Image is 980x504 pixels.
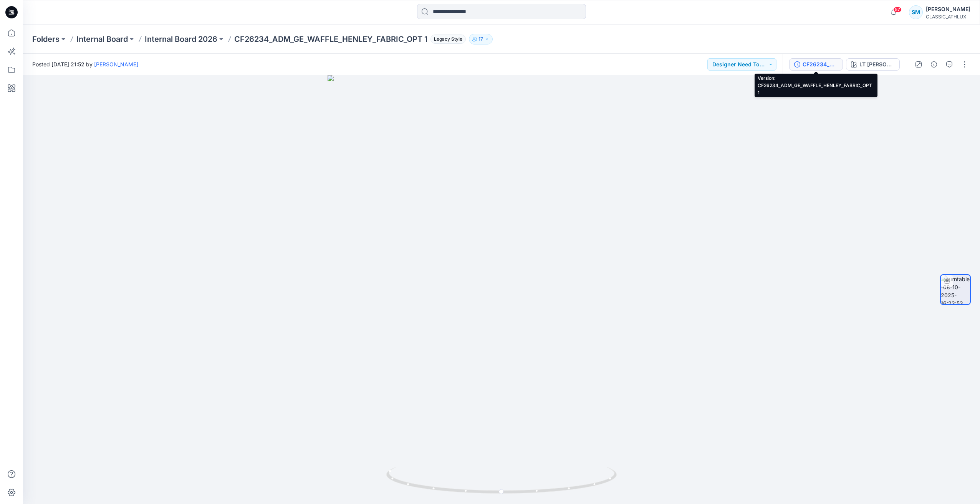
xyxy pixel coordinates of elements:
img: turntable-08-10-2025-16:23:53 [941,275,970,304]
a: Internal Board [76,34,128,44]
button: LT [PERSON_NAME] w/ BLACK NEPS as Mill header [846,58,900,71]
span: 57 [893,7,902,13]
div: LT GREY HEATHER w/ BLACK NEPS as Mill header [859,60,895,69]
button: Legacy Style [427,34,466,44]
span: Posted [DATE] 21:52 by [32,60,138,68]
p: CF26234_ADM_GE_WAFFLE_HENLEY_FABRIC_OPT 1 [234,34,427,44]
div: SM [909,5,923,19]
p: 17 [478,35,483,43]
div: CF26234_ADM_GE_WAFFLE_HENLEY_FABRIC_OPT 1 [803,60,838,69]
button: Details [928,58,940,71]
div: [PERSON_NAME] [926,5,970,14]
div: CLASSIC_ATHLUX [926,14,970,20]
a: Internal Board 2026 [145,34,217,44]
button: CF26234_ADM_GE_WAFFLE_HENLEY_FABRIC_OPT 1 [789,58,843,71]
a: [PERSON_NAME] [94,61,138,68]
button: 17 [469,34,493,44]
span: Legacy Style [430,35,466,44]
a: Folders [32,34,60,44]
